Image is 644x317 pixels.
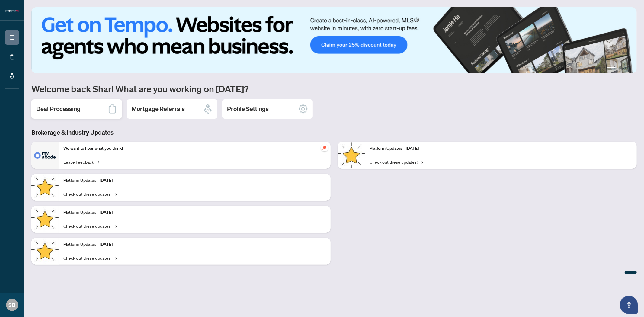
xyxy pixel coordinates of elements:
img: Platform Updates - July 8, 2025 [31,238,59,265]
button: 2 [619,67,621,70]
p: We want to hear what you think! [63,145,326,152]
h3: Brokerage & Industry Updates [31,128,637,137]
h1: Welcome back Shar! What are you working on [DATE]? [31,83,637,94]
p: Platform Updates - [DATE] [63,241,326,248]
img: logo [5,9,19,13]
span: → [114,191,117,197]
span: SB [9,301,16,309]
a: Check out these updates!→ [63,223,117,229]
h2: Profile Settings [227,105,269,113]
span: → [114,255,117,261]
img: Platform Updates - July 21, 2025 [31,206,59,233]
a: Check out these updates!→ [63,191,117,197]
p: Platform Updates - [DATE] [63,177,326,184]
h2: Mortgage Referrals [132,105,185,113]
h2: Deal Processing [36,105,81,113]
a: Leave Feedback→ [63,158,99,165]
button: 3 [623,67,626,70]
img: We want to hear what you think! [31,142,59,169]
span: pushpin [321,144,328,151]
img: Slide 0 [31,7,637,73]
button: Open asap [620,296,638,314]
span: → [114,223,117,229]
p: Platform Updates - [DATE] [370,145,632,152]
button: 1 [607,67,616,70]
span: → [420,158,423,165]
a: Check out these updates!→ [63,255,117,261]
span: → [96,158,99,165]
img: Platform Updates - September 16, 2025 [31,174,59,201]
button: 4 [628,67,631,70]
p: Platform Updates - [DATE] [63,209,326,216]
a: Check out these updates!→ [370,158,423,165]
img: Platform Updates - June 23, 2025 [338,142,365,169]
